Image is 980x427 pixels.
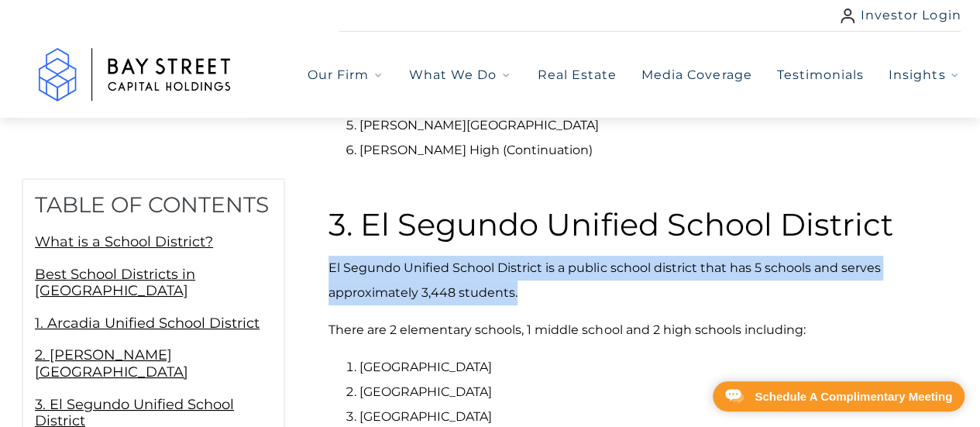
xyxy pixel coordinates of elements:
[35,346,188,381] a: 2. [PERSON_NAME][GEOGRAPHIC_DATA]
[359,355,940,380] li: [GEOGRAPHIC_DATA]
[841,9,854,23] img: user icon
[328,205,892,243] strong: 3. El Segundo Unified School District
[35,191,272,219] h2: Table of Contents
[19,32,251,118] a: Go to home page
[359,113,940,138] li: [PERSON_NAME][GEOGRAPHIC_DATA]
[889,66,945,84] span: Insights
[537,66,616,84] a: Real Estate
[841,6,961,25] a: Investor Login
[776,66,863,84] a: Testimonials
[308,66,384,84] button: Our Firm
[359,380,940,405] li: [GEOGRAPHIC_DATA]
[328,256,940,305] p: El Segundo Unified School District is a public school district that has 5 schools and serves appr...
[19,32,251,118] img: Logo
[889,66,961,84] button: Insights
[409,66,497,84] span: What We Do
[359,138,940,163] li: [PERSON_NAME] High (Continuation)
[35,233,213,250] a: What is a School District?
[35,266,195,300] a: Best School Districts in [GEOGRAPHIC_DATA]
[409,66,512,84] button: What We Do
[755,391,952,402] div: Schedule A Complimentary Meeting
[641,66,752,84] a: Media Coverage
[308,66,369,84] span: Our Firm
[328,318,940,343] p: There are 2 elementary schools, 1 middle school and 2 high schools including:
[35,315,260,332] a: 1. Arcadia Unified School District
